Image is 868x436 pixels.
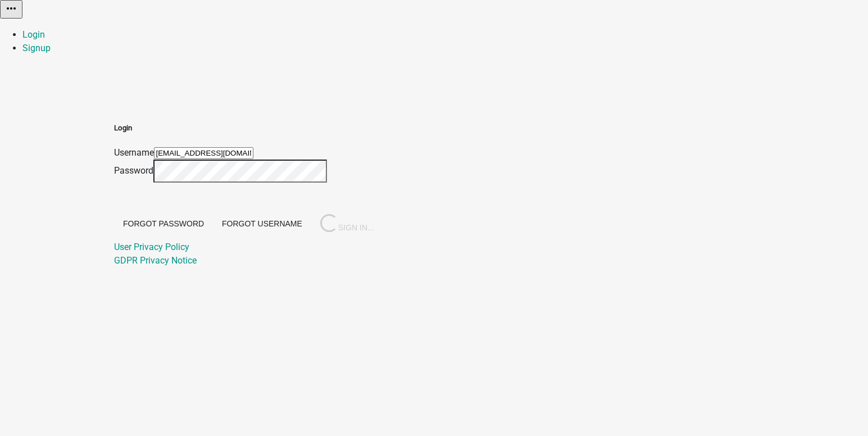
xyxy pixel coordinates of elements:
a: User Privacy Policy [114,242,189,252]
a: GDPR Privacy Notice [114,255,197,266]
i: more_horiz [4,2,18,15]
button: SIGN IN... [311,210,383,238]
button: Forgot Username [213,214,311,234]
span: SIGN IN... [320,223,374,232]
button: Forgot Password [114,214,213,234]
h5: Login [114,122,383,134]
label: Username [114,147,154,158]
a: Login [22,29,45,40]
label: Password [114,165,153,176]
a: Signup [22,43,51,53]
